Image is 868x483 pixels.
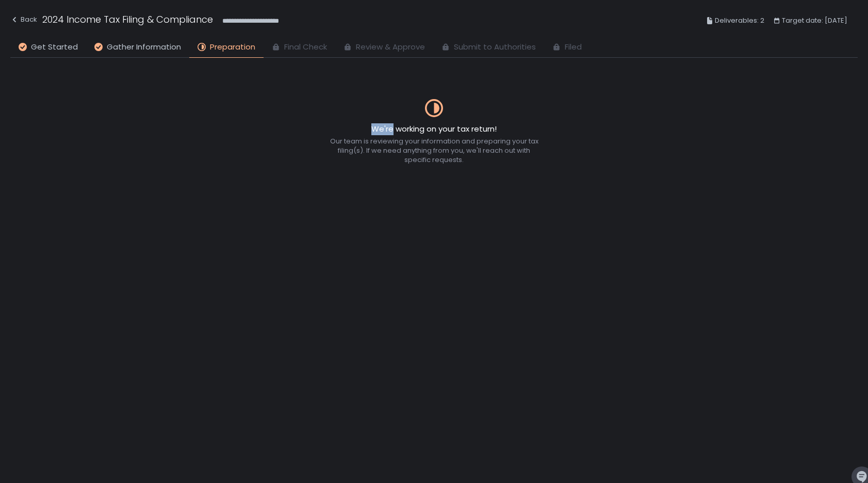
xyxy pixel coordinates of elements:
[371,123,497,135] h2: We're working on your tax return!
[42,12,213,26] h1: 2024 Income Tax Filing & Compliance
[284,41,327,53] span: Final Check
[210,41,255,53] span: Preparation
[328,137,541,165] div: Our team is reviewing your information and preparing your tax filing(s). If we need anything from...
[10,12,37,29] button: Back
[454,41,536,53] span: Submit to Authorities
[10,13,37,26] div: Back
[31,41,78,53] span: Get Started
[782,14,847,27] span: Target date: [DATE]
[107,41,181,53] span: Gather Information
[356,41,425,53] span: Review & Approve
[565,41,582,53] span: Filed
[715,14,764,27] span: Deliverables: 2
